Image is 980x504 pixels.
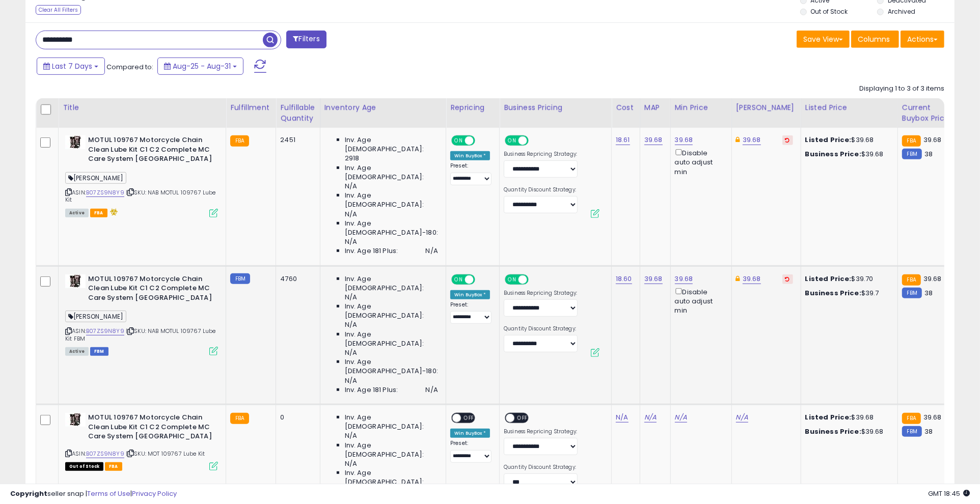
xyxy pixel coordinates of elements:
span: N/A [426,246,438,256]
span: Columns [858,34,890,44]
span: 2025-09-8 18:45 GMT [928,489,970,498]
i: hazardous material [107,208,118,215]
span: OFF [514,414,531,423]
div: Inventory Age [324,102,442,113]
div: Min Price [675,102,727,113]
div: 0 [280,413,312,422]
span: Last 7 Days [52,61,92,71]
b: Business Price: [805,427,861,436]
span: N/A [345,237,357,246]
small: FBA [902,135,921,147]
span: 2918 [345,154,360,163]
div: Preset: [450,301,492,324]
span: 38 [924,427,933,436]
span: N/A [345,293,357,302]
span: All listings currently available for purchase on Amazon [65,209,89,217]
button: Aug-25 - Aug-31 [157,58,243,75]
a: B07ZS9N8Y9 [86,327,124,335]
label: Quantity Discount Strategy: [504,325,578,332]
span: Inv. Age [DEMOGRAPHIC_DATA]: [345,135,438,154]
div: ASIN: [65,274,218,355]
span: Inv. Age [DEMOGRAPHIC_DATA]-180: [345,357,438,376]
button: Actions [901,31,944,48]
b: MOTUL 109767 Motorcycle Chain Clean Lube Kit C1 C2 Complete MC Care System [GEOGRAPHIC_DATA] [88,274,212,305]
img: 41bwm+fuBNL._SL40_.jpg [65,274,86,288]
b: MOTUL 109767 Motorcycle Chain Clean Lube Kit C1 C2 Complete MC Care System [GEOGRAPHIC_DATA] [88,135,212,166]
a: 18.61 [616,135,630,145]
div: Current Buybox Price [902,102,955,124]
span: N/A [345,459,357,468]
a: 39.68 [675,274,693,284]
b: Business Price: [805,288,861,298]
label: Archived [888,7,915,16]
a: 39.68 [743,135,761,145]
a: N/A [675,412,687,423]
span: 38 [924,149,933,159]
span: Inv. Age [DEMOGRAPHIC_DATA]: [345,468,438,487]
span: [PERSON_NAME] [65,311,126,322]
span: ON [506,136,519,145]
b: Listed Price: [805,135,852,145]
span: N/A [345,210,357,219]
span: FBA [90,209,107,217]
div: Displaying 1 to 3 of 3 items [859,84,944,94]
div: Title [63,102,222,113]
div: Business Pricing [504,102,607,113]
span: OFF [474,136,490,145]
a: 39.68 [644,135,663,145]
label: Business Repricing Strategy: [504,428,578,435]
a: N/A [736,412,748,423]
label: Business Repricing Strategy: [504,151,578,158]
label: Business Repricing Strategy: [504,290,578,297]
div: Repricing [450,102,495,113]
a: 39.68 [644,274,663,284]
span: Aug-25 - Aug-31 [173,61,231,71]
strong: Copyright [10,489,47,498]
div: Preset: [450,162,492,185]
img: 41bwm+fuBNL._SL40_.jpg [65,413,86,427]
span: 38 [924,288,933,298]
div: Clear All Filters [36,5,81,15]
span: OFF [461,414,477,423]
span: Inv. Age [DEMOGRAPHIC_DATA]: [345,441,438,459]
span: [PERSON_NAME] [65,172,126,184]
small: FBM [902,426,922,437]
div: Win BuyBox * [450,290,490,299]
img: 41bwm+fuBNL._SL40_.jpg [65,135,86,149]
b: Listed Price: [805,274,852,284]
div: [PERSON_NAME] [736,102,797,113]
div: Win BuyBox * [450,151,490,160]
span: All listings currently available for purchase on Amazon [65,347,89,356]
span: ON [452,275,465,284]
small: FBA [230,135,249,147]
span: | SKU: NAB MOTUL 109767 Lube Kit [65,188,216,204]
span: 39.68 [923,412,942,422]
small: FBA [230,413,249,424]
label: Quantity Discount Strategy: [504,464,578,471]
label: Out of Stock [810,7,848,16]
small: FBM [902,288,922,298]
a: N/A [644,412,657,423]
span: N/A [345,320,357,329]
button: Save View [797,31,850,48]
i: Revert to store-level Dynamic Max Price [785,276,790,282]
span: | SKU: MOT 109767 Lube Kit [126,450,205,458]
span: Inv. Age [DEMOGRAPHIC_DATA]: [345,163,438,182]
span: N/A [426,385,438,395]
div: $39.68 [805,413,890,422]
div: Disable auto adjust min [675,286,724,316]
span: N/A [345,348,357,357]
div: $39.7 [805,289,890,298]
a: 18.60 [616,274,632,284]
b: Business Price: [805,149,861,159]
span: Inv. Age [DEMOGRAPHIC_DATA]: [345,330,438,348]
span: Inv. Age [DEMOGRAPHIC_DATA]: [345,302,438,320]
span: | SKU: NAB MOTUL 109767 Lube Kit FBM [65,327,216,342]
small: FBA [902,274,921,286]
button: Last 7 Days [37,58,105,75]
a: B07ZS9N8Y9 [86,188,124,197]
a: N/A [616,412,628,423]
div: Cost [616,102,636,113]
span: Inv. Age [DEMOGRAPHIC_DATA]-180: [345,219,438,237]
div: Fulfillment [230,102,271,113]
